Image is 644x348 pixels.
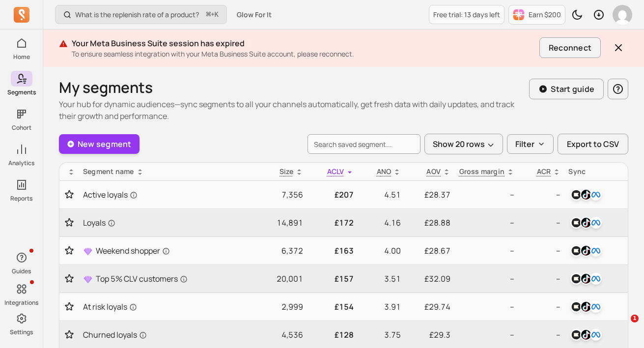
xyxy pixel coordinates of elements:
p: £163 [311,245,354,257]
p: Cohort [12,124,31,132]
p: Your hub for dynamic audiences—sync segments to all your channels automatically, get fresh data w... [59,98,529,122]
a: Free trial: 13 days left [429,5,504,24]
a: At risk loyals [83,301,246,313]
span: 1 [631,315,639,322]
img: klaviyo [570,217,582,229]
input: search [308,134,420,154]
p: 3.51 [362,273,401,285]
img: klaviyo [570,245,582,257]
a: Churned loyals [83,329,246,341]
div: Sync [568,167,624,176]
p: Reports [10,195,32,203]
p: Gross margin [459,167,505,176]
img: tiktok [580,329,592,341]
p: £154 [311,301,354,313]
p: £32.09 [409,273,450,285]
p: Integrations [4,299,38,307]
img: tiktok [580,273,592,285]
button: What is the replenish rate of a product?⌘+K [55,5,227,24]
p: Start guide [551,83,594,95]
img: klaviyo [570,273,582,285]
p: -- [522,329,560,341]
span: ANO [377,167,392,176]
img: facebook [590,245,602,257]
p: ACR [537,167,551,176]
button: Toggle favorite [63,246,75,256]
p: £29.3 [409,329,450,341]
p: £207 [311,189,354,201]
button: klaviyotiktokfacebook [568,215,604,231]
p: -- [458,217,514,229]
img: facebook [590,329,602,341]
button: Filter [507,134,554,154]
img: klaviyo [570,301,582,313]
p: 2,999 [253,301,303,313]
a: Loyals [83,217,246,229]
span: Churned loyals [83,329,147,341]
button: Toggle favorite [63,218,75,228]
a: Weekend shopper [83,245,246,257]
p: Earn $200 [529,10,561,20]
p: 4.00 [362,245,401,257]
button: Export to CSV [558,134,628,154]
p: -- [522,245,560,257]
img: tiktok [580,301,592,313]
button: Toggle favorite [63,330,75,340]
p: -- [458,273,514,285]
p: £157 [311,273,354,285]
img: tiktok [580,189,592,201]
span: Glow For It [237,10,272,20]
button: Reconnect [539,37,601,58]
p: To ensure seamless integration with your Meta Business Suite account, please reconnect. [72,49,535,59]
p: £28.88 [409,217,450,229]
p: 3.75 [362,329,401,341]
iframe: Intercom live chat [611,315,634,338]
p: 6,372 [253,245,303,257]
p: -- [522,189,560,201]
p: 20,001 [253,273,303,285]
button: klaviyotiktokfacebook [568,299,604,315]
p: -- [458,301,514,313]
img: avatar [613,5,632,25]
p: Filter [515,138,534,150]
p: £172 [311,217,354,229]
a: Active loyals [83,189,246,201]
button: Toggle favorite [63,274,75,284]
p: 7,356 [253,189,303,201]
img: facebook [590,189,602,201]
button: Glow For It [231,6,278,24]
button: klaviyotiktokfacebook [568,187,604,203]
span: Size [280,167,293,176]
button: Start guide [529,79,604,99]
div: Segment name [83,167,246,176]
img: facebook [590,217,602,229]
span: Export to CSV [567,138,619,150]
p: £29.74 [409,301,450,313]
span: Loyals [83,217,115,229]
h1: My segments [59,79,529,96]
a: Top 5% CLV customers [83,273,246,285]
span: ACLV [327,167,344,176]
p: -- [522,217,560,229]
span: Weekend shopper [96,245,170,257]
p: -- [458,329,514,341]
p: £28.67 [409,245,450,257]
p: £128 [311,329,354,341]
a: New segment [59,134,140,154]
span: + [206,9,219,20]
p: What is the replenish rate of a product? [75,10,199,20]
img: tiktok [580,245,592,257]
button: klaviyotiktokfacebook [568,243,604,259]
p: -- [522,273,560,285]
p: -- [522,301,560,313]
p: Your Meta Business Suite session has expired [72,37,535,49]
p: 14,891 [253,217,303,229]
p: AOV [426,167,441,176]
kbd: K [215,11,219,19]
img: klaviyo [570,189,582,201]
p: 4,536 [253,329,303,341]
p: Guides [12,267,31,275]
span: Top 5% CLV customers [96,273,188,285]
span: At risk loyals [83,301,137,313]
img: klaviyo [570,329,582,341]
